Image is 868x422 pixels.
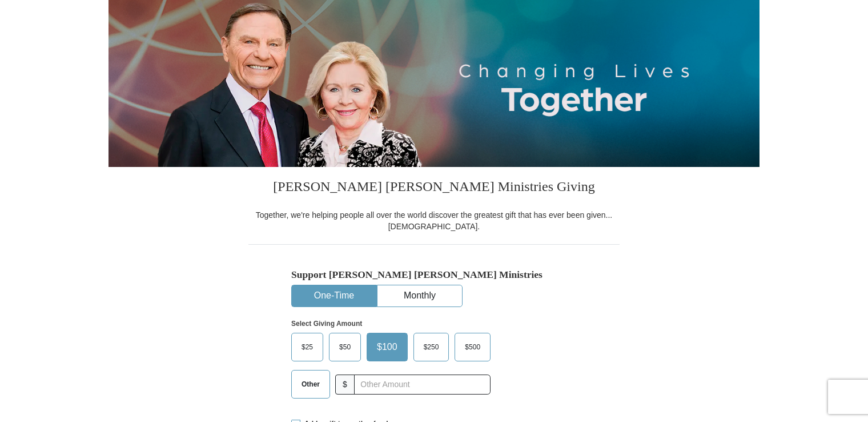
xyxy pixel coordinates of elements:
[292,285,376,306] button: One-Time
[291,320,362,328] strong: Select Giving Amount
[296,376,325,393] span: Other
[248,167,620,209] h3: [PERSON_NAME] [PERSON_NAME] Ministries Giving
[354,375,491,395] input: Other Amount
[418,339,445,356] span: $250
[371,339,403,356] span: $100
[333,339,356,356] span: $50
[377,285,462,306] button: Monthly
[335,375,355,395] span: $
[291,269,577,281] h5: Support [PERSON_NAME] [PERSON_NAME] Ministries
[459,339,486,356] span: $500
[296,339,319,356] span: $25
[248,209,620,232] div: Together, we're helping people all over the world discover the greatest gift that has ever been g...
